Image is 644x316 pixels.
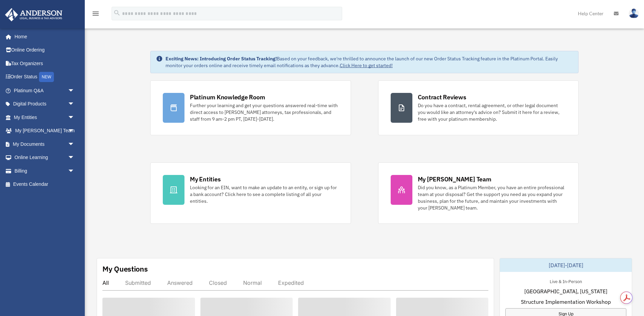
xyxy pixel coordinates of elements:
[629,8,639,18] img: User Pic
[68,97,81,111] span: arrow_drop_down
[102,264,148,274] div: My Questions
[418,93,466,101] div: Contract Reviews
[113,9,121,17] i: search
[5,137,85,151] a: My Documentsarrow_drop_down
[500,258,632,272] div: [DATE]-[DATE]
[150,80,351,135] a: Platinum Knowledge Room Further your learning and get your questions answered real-time with dire...
[5,124,85,138] a: My [PERSON_NAME] Teamarrow_drop_down
[68,124,81,138] span: arrow_drop_down
[5,70,85,84] a: Order StatusNEW
[521,298,611,306] span: Structure Implementation Workshop
[190,102,338,122] div: Further your learning and get your questions answered real-time with direct access to [PERSON_NAM...
[150,162,351,224] a: My Entities Looking for an EIN, want to make an update to an entity, or sign up for a bank accoun...
[243,279,262,286] div: Normal
[167,279,193,286] div: Answered
[68,164,81,178] span: arrow_drop_down
[378,162,579,224] a: My [PERSON_NAME] Team Did you know, as a Platinum Member, you have an entire professional team at...
[418,102,566,122] div: Do you have a contract, rental agreement, or other legal document you would like an attorney's ad...
[190,184,338,204] div: Looking for an EIN, want to make an update to an entity, or sign up for a bank account? Click her...
[418,175,491,183] div: My [PERSON_NAME] Team
[5,178,85,191] a: Events Calendar
[5,84,85,97] a: Platinum Q&Aarrow_drop_down
[165,55,573,69] div: Based on your feedback, we're thrilled to announce the launch of our new Order Status Tracking fe...
[68,137,81,151] span: arrow_drop_down
[39,72,54,82] div: NEW
[378,80,579,135] a: Contract Reviews Do you have a contract, rental agreement, or other legal document you would like...
[102,279,109,286] div: All
[340,62,393,68] a: Click Here to get started!
[190,93,265,101] div: Platinum Knowledge Room
[5,57,85,70] a: Tax Organizers
[92,12,100,18] a: menu
[165,56,277,62] strong: Exciting News: Introducing Order Status Tracking!
[278,279,304,286] div: Expedited
[3,8,64,21] img: Anderson Advisors Platinum Portal
[5,111,85,124] a: My Entitiesarrow_drop_down
[418,184,566,211] div: Did you know, as a Platinum Member, you have an entire professional team at your disposal? Get th...
[5,97,85,111] a: Digital Productsarrow_drop_down
[190,175,220,183] div: My Entities
[68,111,81,124] span: arrow_drop_down
[68,151,81,165] span: arrow_drop_down
[125,279,151,286] div: Submitted
[209,279,227,286] div: Closed
[68,84,81,98] span: arrow_drop_down
[92,9,100,18] i: menu
[5,164,85,178] a: Billingarrow_drop_down
[544,277,587,284] div: Live & In-Person
[5,151,85,164] a: Online Learningarrow_drop_down
[5,30,81,43] a: Home
[5,43,85,57] a: Online Ordering
[524,287,607,295] span: [GEOGRAPHIC_DATA], [US_STATE]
